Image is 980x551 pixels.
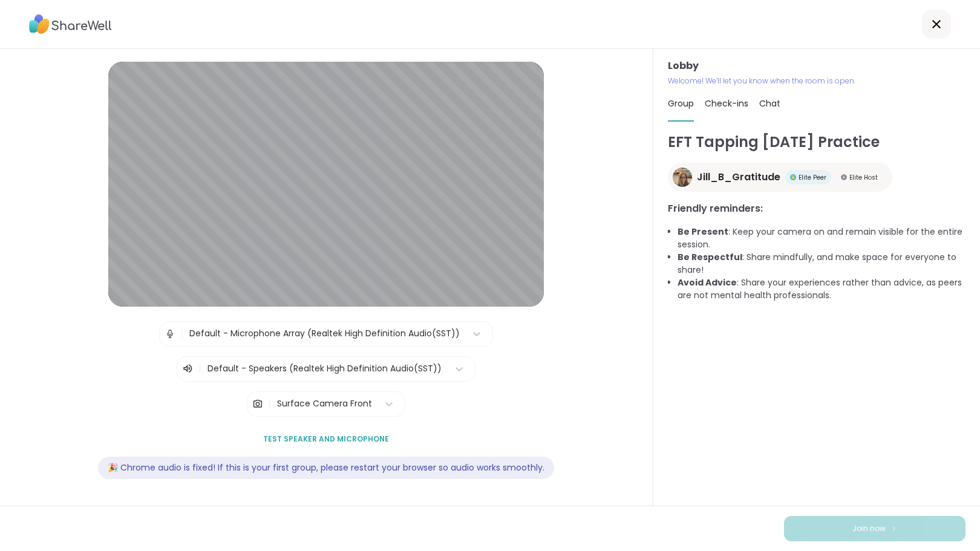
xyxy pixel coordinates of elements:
img: Camera [252,392,263,416]
img: Jill_B_Gratitude [673,168,692,187]
span: Join now [852,523,886,534]
img: Microphone [165,322,175,346]
p: Welcome! We’ll let you know when the room is open. [668,76,965,86]
h1: EFT Tapping [DATE] Practice [668,131,965,153]
a: Jill_B_GratitudeJill_B_GratitudeElite PeerElite PeerElite HostElite Host [668,163,892,192]
span: Elite Host [849,173,878,182]
b: Avoid Advice [678,276,737,289]
span: | [180,322,183,346]
img: ShareWell Logo [29,10,112,38]
b: Be Respectful [678,251,742,263]
img: Elite Peer [790,174,796,180]
li: : Keep your camera on and remain visible for the entire session. [678,226,965,251]
span: Elite Peer [799,173,826,182]
span: Check-ins [705,97,748,109]
img: Elite Host [841,174,847,180]
h3: Lobby [668,59,965,73]
div: Default - Microphone Array (Realtek High Definition Audio(SST)) [189,327,460,340]
b: Be Present [678,226,728,238]
li: : Share mindfully, and make space for everyone to share! [678,251,965,276]
button: Test speaker and microphone [258,426,394,452]
h3: Friendly reminders: [668,201,965,216]
div: 🎉 Chrome audio is fixed! If this is your first group, please restart your browser so audio works ... [98,457,554,479]
span: Group [668,97,694,109]
img: ShareWell Logomark [890,525,898,532]
span: Test speaker and microphone [263,434,389,445]
span: Chat [759,97,780,109]
span: | [268,392,271,416]
span: Jill_B_Gratitude [697,170,780,184]
span: | [198,362,201,376]
button: Join now [784,516,965,541]
li: : Share your experiences rather than advice, as peers are not mental health professionals. [678,276,965,302]
div: Surface Camera Front [277,397,372,410]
